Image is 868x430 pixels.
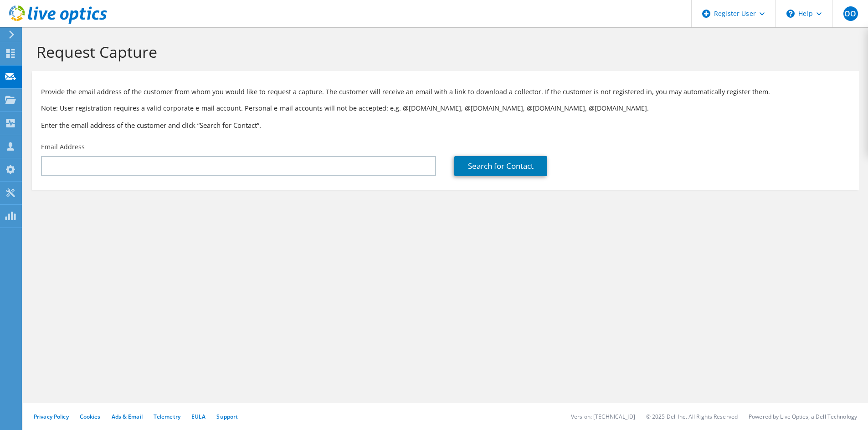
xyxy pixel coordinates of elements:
[80,413,101,420] a: Cookies
[749,413,857,420] li: Powered by Live Optics, a Dell Technology
[154,413,180,420] a: Telemetry
[191,413,205,420] a: EULA
[41,103,850,113] p: Note: User registration requires a valid corporate e-mail account. Personal e-mail accounts will ...
[571,413,635,420] li: Version: [TECHNICAL_ID]
[41,87,850,97] p: Provide the email address of the customer from whom you would like to request a capture. The cust...
[41,142,85,152] label: Email Address
[786,10,795,18] svg: \n
[112,413,143,420] a: Ads & Email
[36,42,850,61] h1: Request Capture
[41,120,850,130] h3: Enter the email address of the customer and click “Search for Contact”.
[34,413,69,420] a: Privacy Policy
[646,413,738,420] li: © 2025 Dell Inc. All Rights Reserved
[843,6,858,21] span: OO
[216,413,238,420] a: Support
[454,156,547,176] a: Search for Contact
